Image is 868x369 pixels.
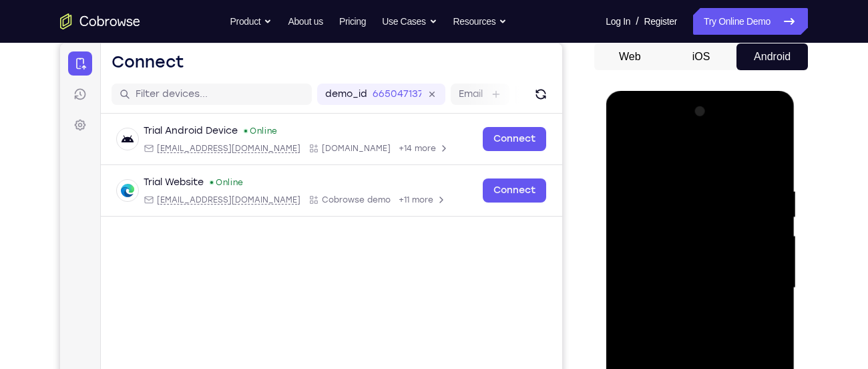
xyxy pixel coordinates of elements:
span: / [636,13,638,29]
span: Cobrowse.io [262,100,331,110]
a: Connect [423,135,486,159]
a: Go to the home page [60,13,140,29]
span: +11 more [339,151,373,162]
a: Connect [423,84,486,108]
button: Web [594,43,666,70]
div: App [248,151,331,162]
span: android@example.com [97,100,240,110]
div: Trial Android Device [83,81,178,94]
div: New devices found. [184,86,187,89]
a: Log In [606,8,630,35]
a: Try Online Demo [693,8,808,35]
button: Android [736,43,808,70]
span: +14 more [339,100,376,110]
div: Open device details [41,70,502,122]
label: Email [399,44,423,57]
div: Email [83,100,240,110]
div: Open device details [41,122,502,173]
a: About us [288,8,322,35]
button: Refresh [470,40,491,61]
button: Product [230,8,272,35]
div: Online [149,134,184,144]
div: New devices found. [150,138,153,140]
div: Trial Website [83,132,144,146]
div: Email [83,151,240,162]
button: iOS [666,43,737,70]
label: demo_id [265,44,307,57]
div: Online [183,82,218,93]
button: Resources [453,8,507,35]
a: Pricing [339,8,366,35]
div: App [248,100,331,110]
button: Use Cases [382,8,437,35]
a: Register [644,8,677,35]
span: web@example.com [97,151,240,162]
input: Filter devices... [75,44,244,57]
span: Cobrowse demo [262,151,331,162]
